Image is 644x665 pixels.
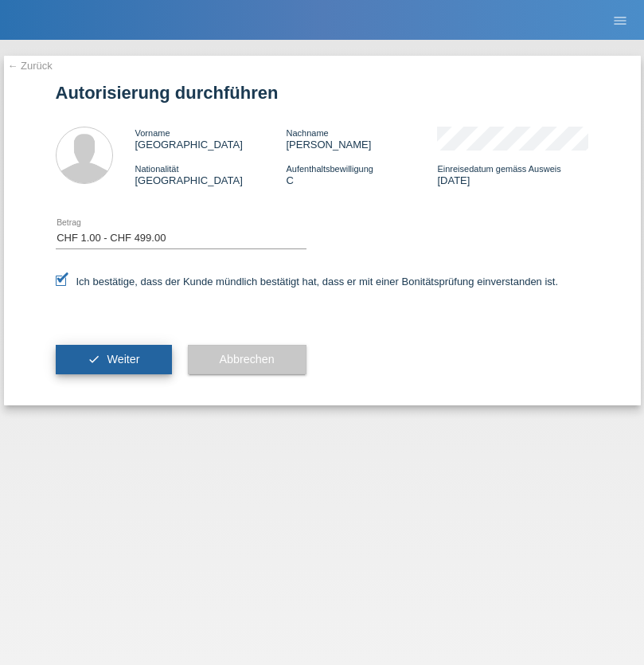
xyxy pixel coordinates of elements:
[437,164,560,174] span: Einreisedatum gemäss Ausweis
[135,127,287,151] div: [GEOGRAPHIC_DATA]
[8,60,53,72] a: ← Zurück
[188,345,306,375] button: Abbrechen
[612,13,628,29] i: menu
[437,162,588,186] div: [DATE]
[56,345,172,375] button: check Weiter
[604,15,636,25] a: menu
[286,127,437,151] div: [PERSON_NAME]
[135,164,179,174] span: Nationalität
[286,128,328,138] span: Nachname
[286,164,373,174] span: Aufenthaltsbewilligung
[286,162,437,186] div: C
[135,128,170,138] span: Vorname
[88,353,100,366] i: check
[107,353,139,366] span: Weiter
[56,276,559,288] label: Ich bestätige, dass der Kunde mündlich bestätigt hat, dass er mit einer Bonitätsprüfung einversta...
[135,162,287,186] div: [GEOGRAPHIC_DATA]
[220,353,275,366] span: Abbrechen
[56,83,589,103] h1: Autorisierung durchführen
